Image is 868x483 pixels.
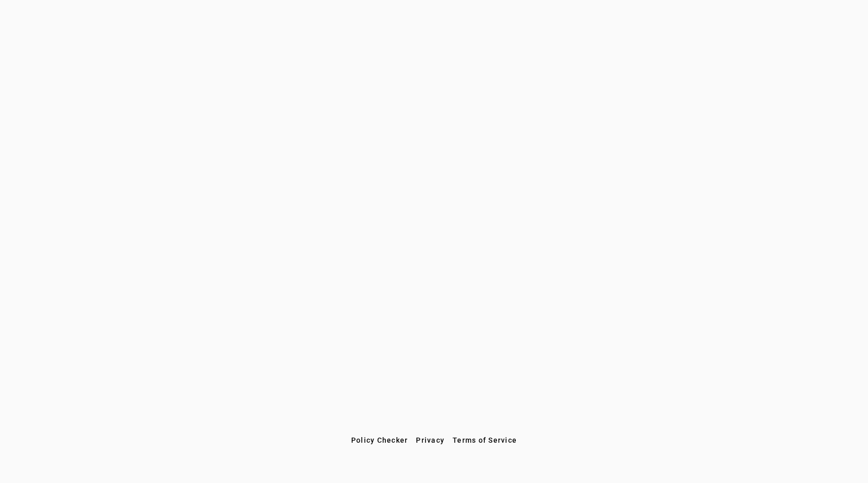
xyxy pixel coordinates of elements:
span: Privacy [416,436,444,444]
button: Privacy [412,431,449,449]
button: Terms of Service [449,431,521,449]
button: Policy Checker [347,431,412,449]
span: Policy Checker [351,436,408,444]
span: Terms of Service [453,436,517,444]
